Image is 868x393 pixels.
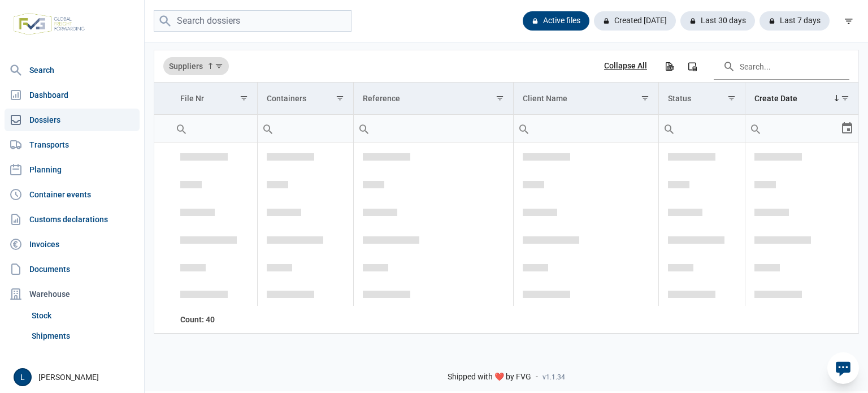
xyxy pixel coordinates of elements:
[5,183,140,206] a: Container events
[9,8,89,40] img: FVG - Global freight forwarding
[5,158,140,181] a: Planning
[171,83,258,115] td: Column File Nr
[258,83,354,115] td: Column Containers
[536,372,538,382] span: -
[542,373,565,382] span: v1.1.34
[448,372,531,382] span: Shipped with ❤️ by FVG
[658,115,745,142] td: Filter cell
[354,115,374,142] div: Search box
[27,326,140,346] a: Shipments
[659,115,745,142] input: Filter cell
[14,368,32,386] button: L
[180,314,249,325] div: File Nr Count: 40
[513,115,658,142] td: Filter cell
[258,115,354,142] td: Filter cell
[514,115,658,142] input: Filter cell
[258,115,353,142] input: Filter cell
[594,11,676,31] div: Created [DATE]
[215,62,223,70] span: Show filter options for column 'Suppliers'
[27,305,140,326] a: Stock
[496,94,504,102] span: Show filter options for column 'Reference'
[604,61,647,71] div: Collapse All
[14,368,137,386] div: [PERSON_NAME]
[336,94,344,102] span: Show filter options for column 'Containers'
[759,11,830,31] div: Last 7 days
[5,283,140,305] div: Warehouse
[523,94,567,103] div: Client Name
[240,94,248,102] span: Show filter options for column 'File Nr'
[5,59,140,81] a: Search
[267,94,306,103] div: Containers
[745,115,858,142] td: Filter cell
[180,94,204,103] div: File Nr
[727,94,736,102] span: Show filter options for column 'Status'
[714,53,849,80] input: Search in the data grid
[839,11,859,31] div: filter
[5,233,140,256] a: Invoices
[754,94,797,103] div: Create Date
[163,50,849,82] div: Data grid toolbar
[154,10,351,32] input: Search dossiers
[258,115,278,142] div: Search box
[841,94,849,102] span: Show filter options for column 'Create Date'
[514,115,534,142] div: Search box
[354,83,513,115] td: Column Reference
[5,109,140,131] a: Dossiers
[682,56,702,76] div: Column Chooser
[154,50,858,334] div: Data grid with 66 rows and 7 columns
[745,115,766,142] div: Search box
[5,133,140,156] a: Transports
[745,115,841,142] input: Filter cell
[659,56,679,76] div: Export all data to Excel
[5,208,140,231] a: Customs declarations
[658,83,745,115] td: Column Status
[659,115,679,142] div: Search box
[5,84,140,106] a: Dashboard
[513,83,658,115] td: Column Client Name
[171,115,258,142] td: Filter cell
[171,115,192,142] div: Search box
[745,83,858,115] td: Column Create Date
[668,94,691,103] div: Status
[163,57,229,75] div: Suppliers
[5,258,140,280] a: Documents
[354,115,513,142] input: Filter cell
[354,115,513,142] td: Filter cell
[171,115,257,142] input: Filter cell
[680,11,755,31] div: Last 30 days
[840,115,854,142] div: Select
[641,94,649,102] span: Show filter options for column 'Client Name'
[523,11,589,31] div: Active files
[363,94,400,103] div: Reference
